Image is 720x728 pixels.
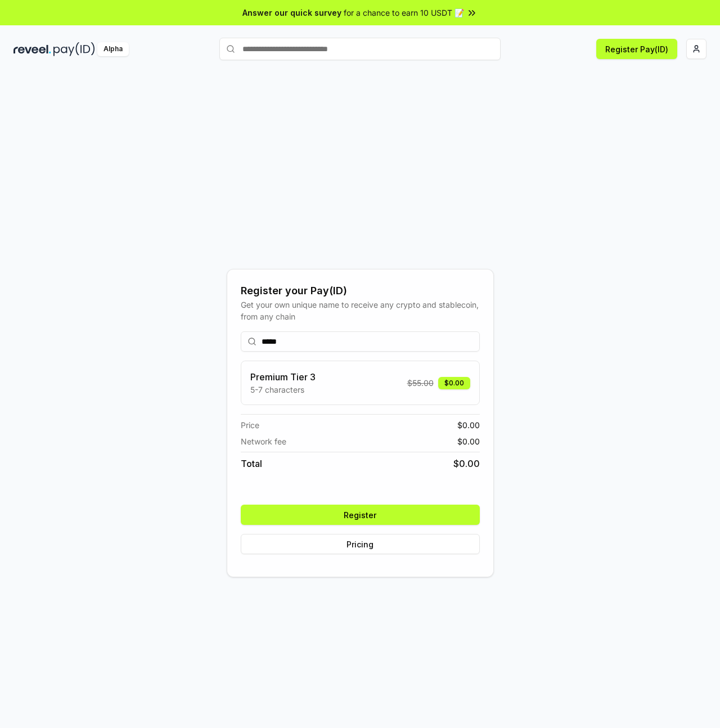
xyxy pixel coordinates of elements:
[241,534,480,554] button: Pricing
[241,419,259,431] span: Price
[250,370,316,384] h3: Premium Tier 3
[241,435,286,447] span: Network fee
[242,7,341,19] span: Answer our quick survey
[250,384,316,396] p: 5-7 characters
[241,283,480,299] div: Register your Pay(ID)
[457,419,480,431] span: $ 0.00
[241,505,480,525] button: Register
[344,7,464,19] span: for a chance to earn 10 USDT 📝
[453,457,480,470] span: $ 0.00
[53,42,95,56] img: pay_id
[407,377,434,389] span: $ 55.00
[596,39,677,59] button: Register Pay(ID)
[97,42,129,56] div: Alpha
[438,377,470,389] div: $0.00
[241,457,262,470] span: Total
[241,299,480,322] div: Get your own unique name to receive any crypto and stablecoin, from any chain
[13,42,51,56] img: reveel_dark
[457,435,480,447] span: $ 0.00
